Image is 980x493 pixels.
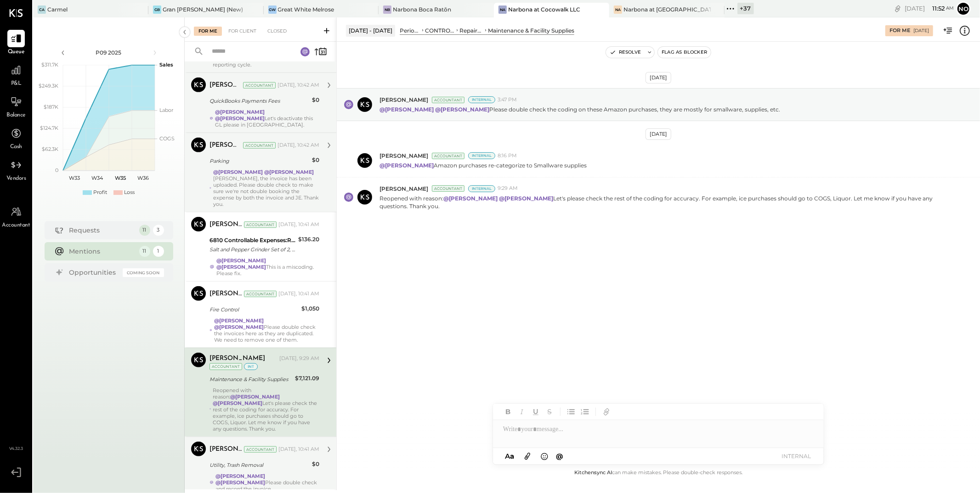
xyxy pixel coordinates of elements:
div: Let's deactivate this GL please in [GEOGRAPHIC_DATA]. [215,109,319,128]
strong: @[PERSON_NAME] [213,169,263,175]
span: [PERSON_NAME] [380,152,428,160]
span: Cash [10,143,22,151]
strong: @[PERSON_NAME] [215,473,265,479]
div: Accountant [432,185,465,192]
div: P09 2025 [70,49,148,56]
div: This is a miscoding. Please fix. [216,257,319,277]
div: [DATE], 10:41 AM [278,446,319,453]
span: @ [556,452,564,460]
button: Strikethrough [544,406,555,418]
div: [PERSON_NAME] [210,81,241,90]
div: Period P&L [400,27,420,34]
div: GB [153,6,161,14]
text: $249.3K [39,83,58,89]
div: Utility, Trash Removal [210,460,309,470]
div: Accountant [243,82,276,89]
button: Add URL [600,406,612,418]
div: Narbona Boca Ratōn [393,6,451,13]
div: Salt and Pepper Grinder Set of 2, Premium Stainless Steel Spice Mill with Adjustable Coarseness, ... [210,245,295,254]
p: Amazon purchases re-categorize to Smallware supplies [380,161,587,169]
div: Internal [468,96,495,103]
strong: @[PERSON_NAME] [215,479,265,486]
strong: @[PERSON_NAME] [264,169,314,175]
strong: @[PERSON_NAME] [214,317,264,324]
div: Profit [93,189,107,196]
div: copy link [893,4,902,13]
div: 6810 Controllable Expenses:Repairs & Maintenance:Repair & Maintenance, Equipment [210,236,295,245]
div: Accountant [243,142,276,149]
div: Accountant [244,222,277,228]
strong: @[PERSON_NAME] [213,400,262,406]
span: [PERSON_NAME] [380,185,428,193]
div: Opportunities [69,268,118,277]
div: [DATE] - [DATE] [346,25,395,36]
div: [DATE] [646,128,671,140]
span: 8:16 PM [498,152,517,160]
text: Labor [159,107,173,113]
div: Accountant [432,97,465,103]
div: For Client [224,27,261,36]
div: $136.20 [298,235,319,244]
strong: @[PERSON_NAME] [216,257,266,264]
div: $7,121.09 [295,374,319,383]
div: + 37 [737,3,754,14]
strong: @[PERSON_NAME] [215,115,265,122]
button: Aa [502,451,517,461]
div: Na [498,6,507,14]
div: Maintenance & Facility Supplies [488,27,574,34]
div: Gran [PERSON_NAME] (New) [163,6,243,13]
div: Carmel [47,6,68,13]
button: Underline [530,406,542,418]
span: Accountant [2,222,30,230]
button: Italic [516,406,528,418]
div: 11 [139,246,150,257]
a: P&L [0,61,32,88]
div: [DATE], 10:41 AM [278,221,319,228]
button: Ordered List [579,406,591,418]
div: Maintenance & Facility Supplies [210,375,292,384]
div: NB [383,6,391,14]
div: [DATE] [913,28,929,34]
div: Please double check the invoices here as they are duplicated. We need to remove one of them. [214,317,319,343]
div: [PERSON_NAME] [210,141,241,150]
button: Resolve [606,47,645,58]
p: Reopened with reason: Let's please check the rest of the coding for accuracy. For example, ice pu... [380,194,943,210]
div: Internal [468,152,495,159]
div: [DATE] [905,4,954,13]
div: Accountant [210,363,242,370]
div: Loss [124,189,135,196]
div: Internal [468,185,495,192]
text: $187K [44,104,58,110]
div: Narbona at [GEOGRAPHIC_DATA] LLC [623,6,711,13]
strong: @[PERSON_NAME] [230,393,280,400]
strong: @[PERSON_NAME] [214,324,264,330]
div: 3 [153,225,164,236]
div: Reopened with reason: Let's please check the rest of the coding for accuracy. For example, ice pu... [213,387,319,432]
text: W33 [69,175,80,181]
div: [DATE], 10:42 AM [278,82,319,89]
div: $0 [312,95,319,105]
span: a [510,452,514,460]
strong: @[PERSON_NAME] [435,106,489,113]
text: $62.3K [42,146,58,152]
a: Cash [0,125,32,151]
button: Bold [502,406,514,418]
text: $124.7K [40,125,58,131]
div: $0 [312,460,319,469]
span: Balance [6,111,26,120]
span: 9:29 AM [498,185,518,192]
strong: @[PERSON_NAME] [443,195,498,202]
div: Accountant [432,153,465,159]
div: [PERSON_NAME] [210,354,265,363]
span: P&L [11,80,22,88]
text: W36 [137,175,149,181]
div: Coming Soon [123,268,164,277]
div: $1,050 [301,304,319,313]
div: For Me [889,27,910,34]
div: [PERSON_NAME] [210,289,242,299]
div: 1 [153,246,164,257]
p: Please double check the coding on these Amazon purchases, they are mostly for smallware, supplies... [380,105,780,113]
div: CONTROLLABLE EXPENSES [425,27,455,34]
text: $311.7K [41,61,58,68]
div: Fire Control [210,305,299,314]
